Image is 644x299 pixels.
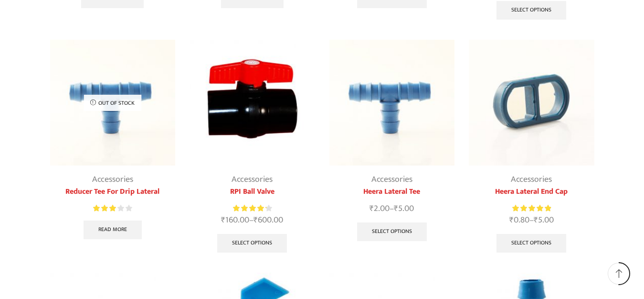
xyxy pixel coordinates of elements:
div: Rated 5.00 out of 5 [512,203,551,213]
a: Heera Lateral End Cap [469,186,594,198]
bdi: 600.00 [253,213,283,227]
bdi: 5.00 [394,201,414,216]
span: – [469,214,594,227]
span: Rated out of 5 [233,203,266,213]
span: – [190,214,315,227]
p: Out of stock [84,95,141,111]
span: ₹ [221,213,225,227]
span: ₹ [370,201,374,216]
img: Heera Lateral End Cap [469,40,594,166]
span: Rated out of 5 [93,203,116,213]
img: Flow Control Valve [190,40,315,166]
bdi: 160.00 [221,213,249,227]
a: Reducer Tee For Drip Lateral [50,186,176,198]
a: Accessories [92,172,133,187]
span: ₹ [394,201,398,216]
a: Heera Lateral Tee [329,186,455,198]
a: Accessories [371,172,412,187]
div: Rated 4.33 out of 5 [233,203,272,213]
a: Accessories [511,172,552,187]
span: ₹ [534,213,538,227]
a: RPI Ball Valve [190,186,315,198]
a: Select options for “Heera Lateral End Cap” [496,234,566,253]
bdi: 0.80 [509,213,529,227]
span: ₹ [509,213,514,227]
a: Select options for “Heera Lateral Tee” [357,222,427,242]
img: Reducer Tee For Drip Lateral [50,40,176,166]
bdi: 5.00 [534,213,554,227]
a: Select options for “Pepsi Take Off” [496,1,566,20]
bdi: 2.00 [370,201,390,216]
span: ₹ [253,213,258,227]
span: Rated out of 5 [512,203,551,213]
a: Accessories [232,172,273,187]
span: – [329,202,455,215]
div: Rated 3.00 out of 5 [93,203,132,213]
a: Select options for “RPI Ball Valve” [217,234,287,253]
img: Reducer Tee For Drip Lateral [329,40,455,166]
a: Select options for “Reducer Tee For Drip Lateral” [84,221,142,240]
